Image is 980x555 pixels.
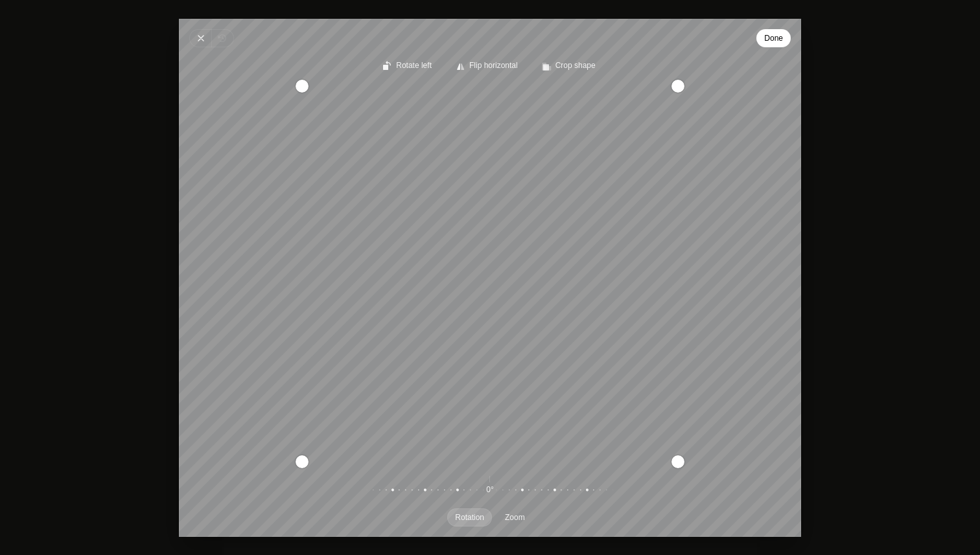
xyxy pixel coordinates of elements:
span: Rotation [455,514,484,521]
button: Crop shape [536,58,603,76]
span: Flip horizontal [469,62,518,70]
div: Drag top [302,80,678,93]
span: Done [764,30,783,46]
span: Rotate left [396,62,432,70]
button: Done [756,29,791,47]
button: Rotate left [377,58,439,76]
button: Flip horizontal [450,58,526,76]
div: Drag left [296,86,309,462]
span: Zoom [505,514,525,521]
div: Drag bottom [302,455,678,468]
span: Crop shape [555,62,596,70]
div: Drag right [671,86,684,462]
